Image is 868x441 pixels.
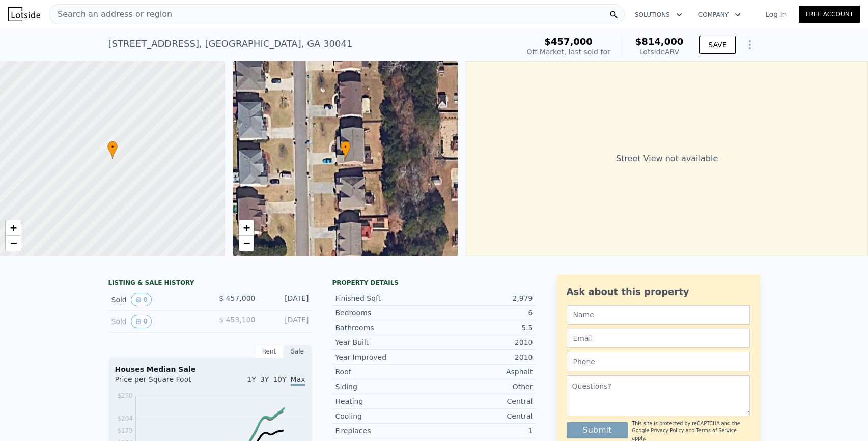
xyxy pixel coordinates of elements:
[335,322,434,333] div: Bathrooms
[108,37,353,51] div: [STREET_ADDRESS] , [GEOGRAPHIC_DATA] , GA 30041
[690,6,749,24] button: Company
[567,329,750,348] input: Email
[255,345,284,358] div: Rent
[243,221,249,234] span: +
[273,375,286,384] span: 10Y
[107,141,118,159] div: •
[635,36,684,47] span: $814,000
[111,315,202,328] div: Sold
[567,422,628,438] button: Submit
[434,411,533,421] div: Central
[434,293,533,303] div: 2,979
[335,426,434,436] div: Fireplaces
[115,374,210,391] div: Price per Square Foot
[434,396,533,406] div: Central
[284,345,312,358] div: Sale
[434,337,533,347] div: 2010
[219,316,255,324] span: $ 453,100
[332,279,536,287] div: Property details
[108,279,312,289] div: LISTING & SALE HISTORY
[335,367,434,377] div: Roof
[8,7,40,21] img: Lotside
[107,142,118,152] span: •
[699,36,735,54] button: SAVE
[341,141,351,159] div: •
[49,8,172,20] span: Search an address or region
[10,221,17,234] span: +
[6,236,21,251] a: Zoom out
[117,415,133,422] tspan: $204
[434,352,533,362] div: 2010
[527,47,610,57] div: Off Market, last sold for
[243,237,249,249] span: −
[434,308,533,318] div: 6
[247,375,256,384] span: 1Y
[335,308,434,318] div: Bedrooms
[696,428,737,433] a: Terms of Service
[434,367,533,377] div: Asphalt
[10,237,17,249] span: −
[799,6,860,23] a: Free Account
[434,426,533,436] div: 1
[219,294,255,302] span: $ 457,000
[117,427,133,434] tspan: $179
[335,337,434,347] div: Year Built
[117,392,133,399] tspan: $250
[567,352,750,371] input: Phone
[6,220,21,236] a: Zoom in
[335,381,434,392] div: Siding
[335,396,434,406] div: Heating
[335,411,434,421] div: Cooling
[260,375,269,384] span: 3Y
[567,305,750,325] input: Name
[239,220,254,236] a: Zoom in
[434,322,533,333] div: 5.5
[635,47,684,57] div: Lotside ARV
[651,428,684,433] a: Privacy Policy
[627,6,690,24] button: Solutions
[131,315,152,328] button: View historical data
[264,315,309,328] div: [DATE]
[115,364,305,374] div: Houses Median Sale
[131,293,152,306] button: View historical data
[740,35,760,55] button: Show Options
[567,285,750,299] div: Ask about this property
[753,9,799,19] a: Log In
[544,36,593,47] span: $457,000
[291,375,305,386] span: Max
[264,293,309,306] div: [DATE]
[434,381,533,392] div: Other
[341,142,351,152] span: •
[335,352,434,362] div: Year Improved
[111,293,202,306] div: Sold
[335,293,434,303] div: Finished Sqft
[466,61,868,256] div: Street View not available
[239,236,254,251] a: Zoom out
